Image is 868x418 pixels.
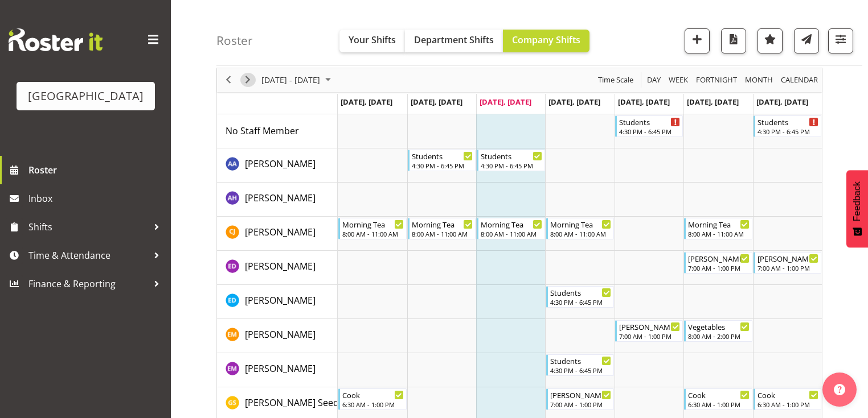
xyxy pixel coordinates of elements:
[412,161,473,170] div: 4:30 PM - 6:45 PM
[744,73,774,87] span: Month
[412,218,473,230] div: Morning Tea
[245,157,316,171] a: [PERSON_NAME]
[217,319,338,353] td: Emma Mazur resource
[412,229,473,238] div: 8:00 AM - 11:00 AM
[338,218,406,239] div: Cameron Jansen"s event - Morning Tea Begin From Monday, September 15, 2025 at 8:00:00 AM GMT+12:0...
[852,181,862,221] span: Feedback
[550,366,611,375] div: 4:30 PM - 6:45 PM
[221,73,236,87] button: Previous
[758,253,818,264] div: [PERSON_NAME]
[668,73,689,87] span: Week
[754,252,821,274] div: Ellen Davidson"s event - Baker Begin From Sunday, September 21, 2025 at 7:00:00 AM GMT+12:00 Ends...
[28,218,148,235] span: Shifts
[245,328,316,341] span: [PERSON_NAME]
[667,73,690,87] button: Timeline Week
[338,388,406,410] div: Glynis Seed"s event - Cook Begin From Monday, September 15, 2025 at 6:30:00 AM GMT+12:00 Ends At ...
[758,127,818,136] div: 4:30 PM - 6:45 PM
[339,30,405,52] button: Your Shifts
[688,263,749,272] div: 7:00 AM - 1:00 PM
[408,150,476,171] div: Amina Aboud"s event - Students Begin From Tuesday, September 16, 2025 at 4:30:00 PM GMT+12:00 End...
[695,73,738,87] span: Fortnight
[342,218,403,230] div: Morning Tea
[414,34,494,46] span: Department Shifts
[260,73,321,87] span: [DATE] - [DATE]
[758,400,818,409] div: 6:30 AM - 1:00 PM
[217,183,338,217] td: Annabel Harris resource
[512,34,580,46] span: Company Shifts
[408,218,476,239] div: Cameron Jansen"s event - Morning Tea Begin From Tuesday, September 16, 2025 at 8:00:00 AM GMT+12:...
[688,253,749,264] div: [PERSON_NAME]
[645,73,663,87] button: Timeline Day
[618,97,670,107] span: [DATE], [DATE]
[477,150,544,171] div: Amina Aboud"s event - Students Begin From Wednesday, September 17, 2025 at 4:30:00 PM GMT+12:00 E...
[217,285,338,319] td: Emily De Munnik resource
[405,30,503,52] button: Department Shifts
[834,384,845,395] img: help-xxl-2.png
[743,73,775,87] button: Timeline Month
[619,127,680,136] div: 4:30 PM - 6:45 PM
[754,388,821,410] div: Glynis Seed"s event - Cook Begin From Sunday, September 21, 2025 at 6:30:00 AM GMT+12:00 Ends At ...
[758,28,783,53] button: Highlight an important date within the roster.
[546,286,614,308] div: Emily De Munnik"s event - Students Begin From Thursday, September 18, 2025 at 4:30:00 PM GMT+12:0...
[546,218,614,239] div: Cameron Jansen"s event - Morning Tea Begin From Thursday, September 18, 2025 at 8:00:00 AM GMT+12...
[217,353,338,387] td: Emma Morris resource
[349,34,396,46] span: Your Shifts
[615,115,683,137] div: No Staff Member"s event - Students Begin From Friday, September 19, 2025 at 4:30:00 PM GMT+12:00 ...
[619,116,680,127] div: Students
[684,388,752,410] div: Glynis Seed"s event - Cook Begin From Saturday, September 20, 2025 at 6:30:00 AM GMT+12:00 Ends A...
[828,28,853,53] button: Filter Shifts
[694,73,739,87] button: Fortnight
[688,389,749,400] div: Cook
[481,229,542,238] div: 8:00 AM - 11:00 AM
[550,229,611,238] div: 8:00 AM - 11:00 AM
[596,73,636,87] button: Time Scale
[550,400,611,409] div: 7:00 AM - 1:00 PM
[245,158,316,170] span: [PERSON_NAME]
[217,114,338,148] td: No Staff Member resource
[9,28,103,51] img: Rosterit website logo
[238,68,257,92] div: next period
[245,226,316,238] span: [PERSON_NAME]
[226,124,299,138] a: No Staff Member
[217,251,338,285] td: Ellen Davidson resource
[342,229,403,238] div: 8:00 AM - 11:00 AM
[688,400,749,409] div: 6:30 AM - 1:00 PM
[245,192,316,204] span: [PERSON_NAME]
[240,73,256,87] button: Next
[619,321,680,332] div: [PERSON_NAME]
[245,396,339,409] a: [PERSON_NAME] Seed
[688,321,749,332] div: Vegetables
[245,294,316,307] span: [PERSON_NAME]
[758,389,818,400] div: Cook
[245,260,316,272] span: [PERSON_NAME]
[245,225,316,239] a: [PERSON_NAME]
[28,190,165,207] span: Inbox
[688,218,749,230] div: Morning Tea
[411,97,462,107] span: [DATE], [DATE]
[28,275,148,292] span: Finance & Reporting
[780,73,819,87] span: calendar
[226,125,299,137] span: No Staff Member
[216,34,253,47] h4: Roster
[245,293,316,307] a: [PERSON_NAME]
[342,400,403,409] div: 6:30 AM - 1:00 PM
[794,28,819,53] button: Send a list of all shifts for the selected filtered period to all rostered employees.
[481,161,542,170] div: 4:30 PM - 6:45 PM
[685,28,710,53] button: Add a new shift
[480,97,531,107] span: [DATE], [DATE]
[28,88,144,105] div: [GEOGRAPHIC_DATA]
[721,28,746,53] button: Download a PDF of the roster according to the set date range.
[245,362,316,375] span: [PERSON_NAME]
[756,97,808,107] span: [DATE], [DATE]
[260,73,336,87] button: September 2025
[754,115,821,137] div: No Staff Member"s event - Students Begin From Sunday, September 21, 2025 at 4:30:00 PM GMT+12:00 ...
[245,328,316,341] a: [PERSON_NAME]
[503,30,589,52] button: Company Shifts
[245,259,316,273] a: [PERSON_NAME]
[687,97,739,107] span: [DATE], [DATE]
[546,354,614,376] div: Emma Morris"s event - Students Begin From Thursday, September 18, 2025 at 4:30:00 PM GMT+12:00 En...
[550,355,611,366] div: Students
[217,217,338,251] td: Cameron Jansen resource
[28,162,165,179] span: Roster
[550,287,611,298] div: Students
